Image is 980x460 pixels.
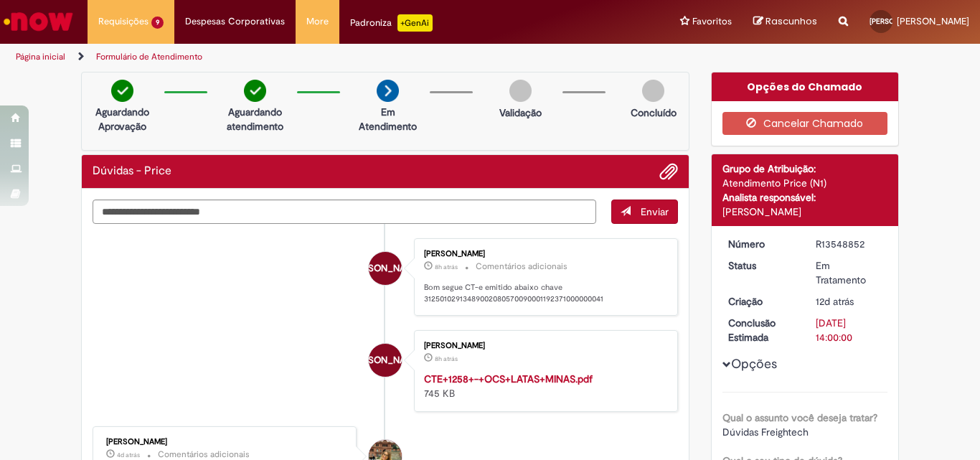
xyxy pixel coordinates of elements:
span: 8h atrás [435,355,458,363]
textarea: Digite sua mensagem aqui... [93,200,596,224]
div: [PERSON_NAME] [106,438,345,446]
p: Aguardando atendimento [220,105,290,133]
b: Qual o assunto você deseja tratar? [722,411,877,424]
span: [PERSON_NAME] [349,343,421,377]
button: Enviar [611,200,678,224]
span: Despesas Corporativas [185,14,285,29]
p: Aguardando Aprovação [88,105,157,133]
span: Requisições [98,14,149,29]
div: Grupo de Atribuição: [722,161,888,176]
div: Joao Barbosa de Oliveira [369,252,402,285]
span: [PERSON_NAME] [897,15,969,27]
dt: Conclusão Estimada [717,316,806,344]
img: ServiceNow [1,7,75,36]
span: [PERSON_NAME] [870,17,925,26]
span: 4d atrás [117,451,140,459]
a: Página inicial [16,51,65,62]
button: Cancelar Chamado [722,112,888,135]
div: [PERSON_NAME] [424,342,663,350]
p: Validação [499,105,542,120]
img: arrow-next.png [377,80,399,102]
div: Analista responsável: [722,190,888,205]
span: 9 [151,17,164,29]
ul: Trilhas de página [11,44,643,70]
p: +GenAi [397,14,433,32]
p: Bom segue CT-e emitido abaixo chave 31250102913489002080570090001192371000000041 [424,282,663,304]
div: Padroniza [350,14,433,32]
div: Opções do Chamado [712,72,899,101]
img: img-circle-grey.png [509,80,532,102]
span: More [306,14,329,29]
p: Concluído [631,105,677,120]
p: Em Atendimento [353,105,423,133]
button: Adicionar anexos [659,162,678,181]
span: Enviar [641,205,669,218]
a: Rascunhos [753,15,817,29]
img: img-circle-grey.png [642,80,664,102]
div: [PERSON_NAME] [424,250,663,258]
span: Rascunhos [765,14,817,28]
dt: Status [717,258,806,273]
span: 12d atrás [816,295,854,308]
time: 29/09/2025 10:47:40 [435,355,458,363]
time: 26/09/2025 16:54:37 [117,451,140,459]
div: Em Tratamento [816,258,882,287]
div: R13548852 [816,237,882,251]
a: Formulário de Atendimento [96,51,202,62]
div: [PERSON_NAME] [722,205,888,219]
div: Atendimento Price (N1) [722,176,888,190]
dt: Número [717,237,806,251]
div: Joao Barbosa de Oliveira [369,344,402,377]
h2: Dúvidas - Price Histórico de tíquete [93,165,171,178]
dt: Criação [717,294,806,309]
img: check-circle-green.png [111,80,133,102]
span: [PERSON_NAME] [349,251,421,286]
div: 18/09/2025 18:54:14 [816,294,882,309]
span: 8h atrás [435,263,458,271]
a: CTE+1258+-+OCS+LATAS+MINAS.pdf [424,372,593,385]
small: Comentários adicionais [476,260,567,273]
span: Dúvidas Freightech [722,426,809,438]
img: check-circle-green.png [244,80,266,102]
div: [DATE] 14:00:00 [816,316,882,344]
span: Favoritos [692,14,732,29]
div: 745 KB [424,372,663,400]
time: 18/09/2025 18:54:14 [816,295,854,308]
